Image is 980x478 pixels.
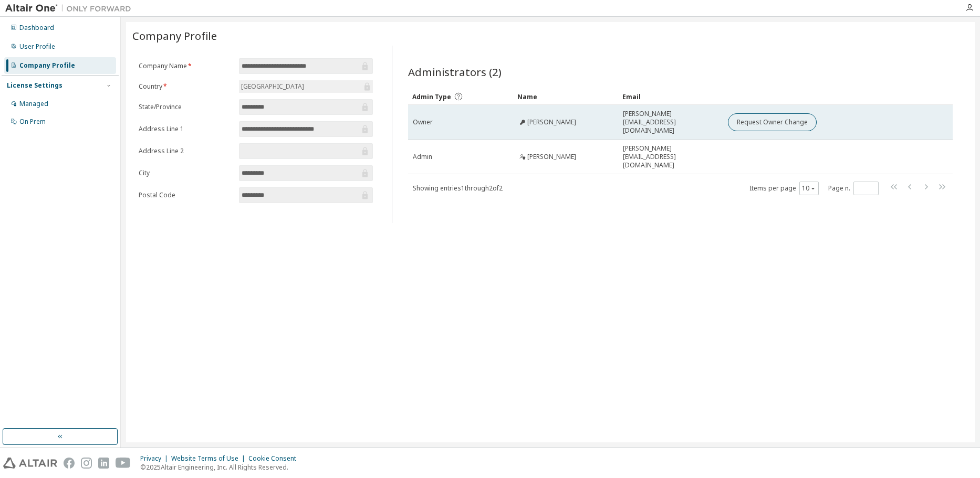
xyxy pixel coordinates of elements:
[19,24,54,32] div: Dashboard
[5,3,137,14] img: Altair One
[527,118,576,126] span: [PERSON_NAME]
[140,463,303,472] p: © 2025 Altair Engineering, Inc. All Rights Reserved.
[527,153,576,161] span: [PERSON_NAME]
[139,191,233,199] label: Postal Code
[116,458,131,469] img: youtube.svg
[98,458,109,469] img: linkedin.svg
[517,88,614,105] div: Name
[139,147,233,155] label: Address Line 2
[248,454,303,463] div: Cookie Consent
[139,62,233,70] label: Company Name
[3,458,57,469] img: altair_logo.svg
[749,182,819,195] span: Items per page
[239,80,373,93] div: [GEOGRAPHIC_DATA]
[622,88,719,105] div: Email
[19,100,48,108] div: Managed
[64,458,75,469] img: facebook.svg
[239,81,306,92] div: [GEOGRAPHIC_DATA]
[139,169,233,177] label: City
[139,103,233,111] label: State/Province
[7,81,62,90] div: License Settings
[408,65,502,79] span: Administrators (2)
[413,153,432,161] span: Admin
[19,118,46,126] div: On Prem
[19,61,75,70] div: Company Profile
[139,82,233,91] label: Country
[413,118,433,126] span: Owner
[728,113,817,131] button: Request Owner Change
[413,184,503,193] span: Showing entries 1 through 2 of 2
[171,454,248,463] div: Website Terms of Use
[81,458,92,469] img: instagram.svg
[828,182,879,195] span: Page n.
[139,125,233,133] label: Address Line 1
[19,43,55,51] div: User Profile
[623,110,718,135] span: [PERSON_NAME][EMAIL_ADDRESS][DOMAIN_NAME]
[132,28,217,43] span: Company Profile
[140,454,171,463] div: Privacy
[412,92,451,101] span: Admin Type
[802,184,816,193] button: 10
[623,144,718,169] span: [PERSON_NAME][EMAIL_ADDRESS][DOMAIN_NAME]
